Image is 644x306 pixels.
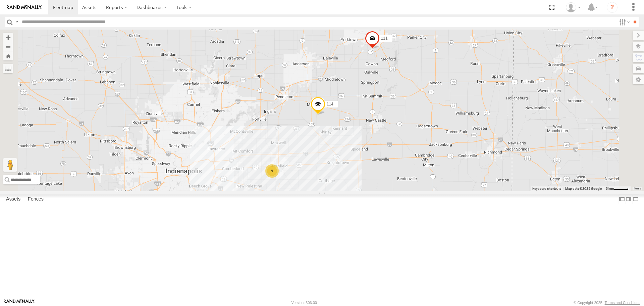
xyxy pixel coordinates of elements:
label: Fences [24,195,47,204]
a: Terms and Conditions [605,301,640,305]
label: Dock Summary Table to the Left [619,194,625,204]
button: Zoom in [3,33,13,42]
label: Dock Summary Table to the Right [625,194,632,204]
span: 111 [381,36,388,41]
label: Search Query [14,17,19,27]
div: Version: 306.00 [291,301,317,305]
button: Zoom Home [3,51,13,60]
button: Zoom out [3,42,13,51]
span: 114 [327,102,333,107]
label: Assets [3,195,24,204]
label: Measure [3,64,13,73]
label: Search Filter Options [616,17,631,27]
i: ? [607,2,618,13]
div: © Copyright 2025 - [574,301,640,305]
button: Keyboard shortcuts [532,186,561,191]
div: 9 [265,164,279,178]
span: 5 km [606,187,613,190]
button: Drag Pegman onto the map to open Street View [3,158,17,172]
label: Map Settings [633,75,644,84]
a: Visit our Website [4,299,35,306]
span: Map data ©2025 Google [565,187,602,190]
img: rand-logo.svg [7,5,42,10]
button: Map Scale: 5 km per 42 pixels [604,186,631,191]
div: Brandon Hickerson [563,2,583,12]
a: Terms (opens in new tab) [634,187,641,190]
label: Hide Summary Table [632,194,639,204]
